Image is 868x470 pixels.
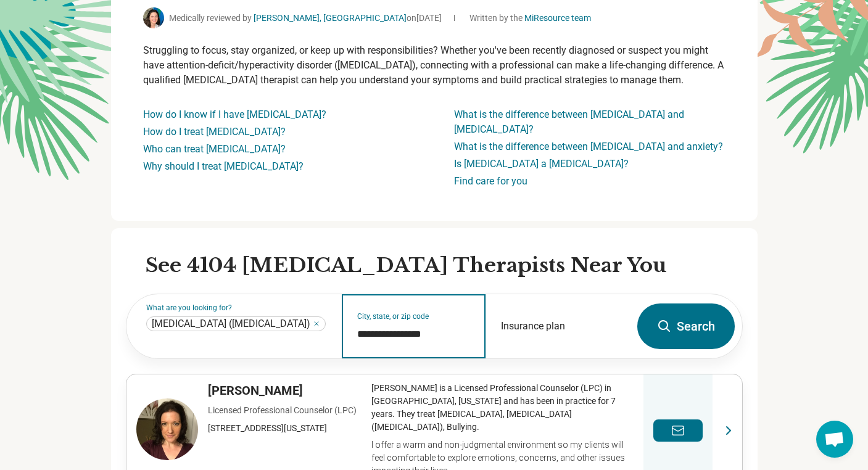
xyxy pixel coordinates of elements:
[169,12,442,25] span: Medically reviewed by
[152,318,310,330] span: [MEDICAL_DATA] ([MEDICAL_DATA])
[469,12,591,25] span: Written by the
[143,160,304,172] a: Why should I treat [MEDICAL_DATA]?
[313,320,320,328] button: Attention Deficit Hyperactivity Disorder (ADHD)
[254,13,407,23] a: [PERSON_NAME], [GEOGRAPHIC_DATA]
[454,158,629,170] a: Is [MEDICAL_DATA] a [MEDICAL_DATA]?
[637,303,735,349] button: Search
[454,141,723,152] a: What is the difference between [MEDICAL_DATA] and anxiety?
[143,143,286,155] a: Who can treat [MEDICAL_DATA]?
[143,126,286,138] a: How do I treat [MEDICAL_DATA]?
[143,109,326,120] a: How do I know if I have [MEDICAL_DATA]?
[653,419,703,442] button: Send a message
[454,175,527,187] a: Find care for you
[524,13,591,23] a: MiResource team
[454,109,684,135] a: What is the difference between [MEDICAL_DATA] and [MEDICAL_DATA]?
[146,253,743,279] h2: See 4104 [MEDICAL_DATA] Therapists Near You
[146,316,326,331] div: Attention Deficit Hyperactivity Disorder (ADHD)
[143,43,725,88] p: Struggling to focus, stay organized, or keep up with responsibilities? Whether you've been recent...
[816,421,853,458] div: Open chat
[407,13,442,23] span: on [DATE]
[146,304,328,311] label: What are you looking for?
